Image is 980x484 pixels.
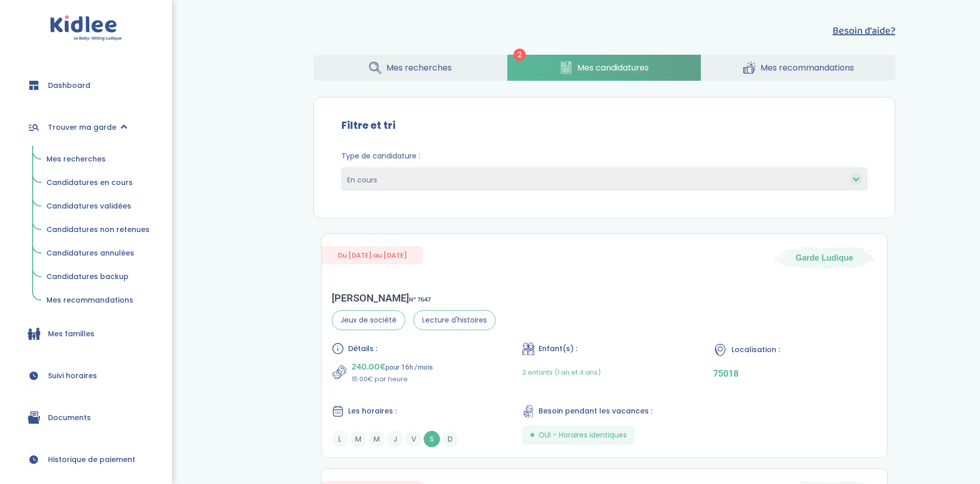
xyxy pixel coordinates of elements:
[15,109,157,146] a: Trouver ma garde
[15,315,157,352] a: Mes familles
[731,344,780,355] span: Localisation :
[46,271,129,282] span: Candidatures backup
[39,220,157,240] a: Candidatures non retenues
[713,368,877,379] p: 75018
[413,310,496,330] span: Lecture d'histoires
[48,454,135,465] span: Historique de paiement
[513,49,526,61] span: 2
[39,291,157,310] a: Mes recommandations
[761,61,854,74] span: Mes recommandations
[46,201,131,211] span: Candidatures validées
[46,295,133,305] span: Mes recommandations
[15,441,157,478] a: Historique de paiement
[348,343,377,354] span: Détails :
[39,244,157,263] a: Candidatures annulées
[39,197,157,216] a: Candidatures validées
[424,431,440,447] span: S
[701,55,895,81] a: Mes recommandations
[15,357,157,394] a: Suivi horaires
[46,154,106,164] span: Mes recherches
[522,367,601,377] span: 2 enfants (1 an et 4 ans)
[332,431,348,447] span: L
[50,15,122,41] img: logo.svg
[332,310,405,330] span: Jeux de société
[405,431,422,447] span: V
[409,294,431,305] span: N° 7647
[332,292,496,304] div: [PERSON_NAME]
[48,80,90,91] span: Dashboard
[369,431,385,447] span: M
[46,248,134,258] span: Candidatures annulées
[39,267,157,287] a: Candidatures backup
[538,430,627,441] span: OUI - Horaires identiques
[796,252,853,263] span: Garde Ludique
[832,23,895,38] button: Besoin d'aide?
[46,177,133,188] span: Candidatures en cours
[348,406,397,417] span: Les horaires :
[386,61,452,74] span: Mes recherches
[15,67,157,104] a: Dashboard
[352,360,433,374] p: pour 16h /mois
[538,406,652,417] span: Besoin pendant les vacances :
[577,61,649,74] span: Mes candidatures
[48,122,116,133] span: Trouver ma garde
[46,224,150,235] span: Candidatures non retenues
[341,118,396,133] label: Filtre et tri
[48,412,91,423] span: Documents
[352,374,433,384] p: 15.00€ par heure
[313,55,507,81] a: Mes recherches
[48,329,94,339] span: Mes familles
[15,399,157,436] a: Documents
[350,431,366,447] span: M
[39,173,157,193] a: Candidatures en cours
[322,246,423,264] span: Du [DATE] au [DATE]
[387,431,403,447] span: J
[442,431,458,447] span: D
[48,371,97,381] span: Suivi horaires
[507,55,701,81] a: Mes candidatures
[341,151,867,162] span: Type de candidature :
[352,360,385,374] span: 240.00€
[538,343,577,354] span: Enfant(s) :
[39,150,157,169] a: Mes recherches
